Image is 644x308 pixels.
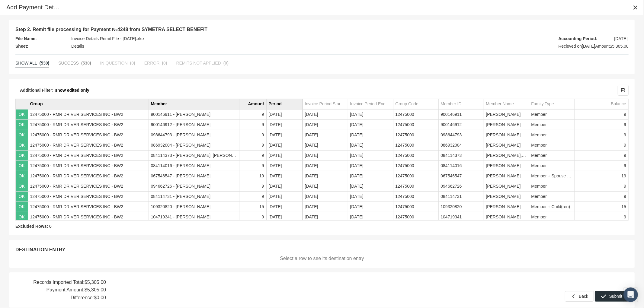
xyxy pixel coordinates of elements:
td: [DATE] [266,110,303,120]
td: [DATE] [266,212,303,222]
td: 12475000 - RMR DRIVER SERVICES INC - BW2 [28,171,149,181]
td: [PERSON_NAME] [484,192,529,202]
span: (530) [40,61,50,65]
td: OK [16,171,28,181]
td: 12475000 - RMR DRIVER SERVICES INC - BW2 [28,181,149,192]
td: [DATE] [303,151,348,161]
td: 12475000 [393,151,438,161]
td: 9 [574,192,628,202]
div: Group Code [396,101,418,107]
td: [DATE] [348,212,393,222]
div: Payment Amount: [15,286,106,294]
td: [DATE] [266,140,303,151]
td: Member [529,140,574,151]
td: Member + Spouse + Child(ren) [529,171,574,181]
td: [DATE] [303,212,348,222]
span: (0) [162,61,167,65]
td: 12475000 [393,120,438,130]
td: 12475000 - RMR DRIVER SERVICES INC - BW2 [28,192,149,202]
span: Step 2. Remit file processing for Payment №4248 from SYMETRA SELECT BENEFIT [15,26,207,33]
td: Member [529,151,574,161]
span: Details [71,43,84,50]
td: [PERSON_NAME] [484,181,529,192]
div: Family Type [531,101,554,107]
td: [DATE] [348,110,393,120]
td: 9 [239,120,266,130]
span: DESTINATION ENTRY [15,246,68,253]
td: 084114016 - [PERSON_NAME] [149,161,239,171]
td: 9 [239,192,266,202]
div: Group [30,101,43,107]
td: 9 [239,130,266,140]
td: 12475000 - RMR DRIVER SERVICES INC - BW2 [28,110,149,120]
td: 109320820 - [PERSON_NAME] [149,202,239,212]
div: Member Name [486,101,514,107]
div: Export all data to Excel [618,85,629,96]
td: 12475000 [393,130,438,140]
td: OK [16,212,28,222]
td: 067546547 [438,171,484,181]
td: Member [529,212,574,222]
div: Difference: [15,294,106,302]
td: [DATE] [266,151,303,161]
td: 12475000 [393,171,438,181]
td: Member [529,181,574,192]
td: [DATE] [266,192,303,202]
td: 12475000 [393,181,438,192]
td: Column Group Code [393,99,438,109]
td: 9 [239,181,266,192]
td: 12475000 - RMR DRIVER SERVICES INC - BW2 [28,130,149,140]
td: Column Invoice Period End Date [348,99,393,109]
td: [DATE] [303,171,348,181]
td: 084114731 - [PERSON_NAME] [149,192,239,202]
td: [PERSON_NAME] [484,130,529,140]
td: 900146911 [438,110,484,120]
td: [DATE] [303,130,348,140]
span: REMITS NOT APPLIED [176,61,221,65]
td: Column Member Name [484,99,529,109]
td: Member [529,161,574,171]
td: 900146912 - [PERSON_NAME] [149,120,239,130]
td: 9 [574,130,628,140]
td: [PERSON_NAME] [484,120,529,130]
td: Column Amount [239,99,266,109]
td: Column Invoice Period Start Date [303,99,348,109]
td: 9 [239,110,266,120]
div: Member ID [441,101,462,107]
td: 9 [239,212,266,222]
b: $5,305.00 [85,280,106,285]
span: Sheet: [15,43,68,50]
td: Member [529,192,574,202]
td: OK [16,110,28,120]
td: 104719341 [438,212,484,222]
td: OK [16,120,28,130]
td: 9 [574,120,628,130]
td: [DATE] [303,202,348,212]
td: 104719341 - [PERSON_NAME] [149,212,239,222]
td: [DATE] [303,140,348,151]
b: $5,305.00 [610,44,629,49]
td: 086932004 [438,140,484,151]
td: OK [16,151,28,161]
td: 900146911 - [PERSON_NAME] [149,110,239,120]
div: Back [565,291,594,302]
td: [DATE] [303,120,348,130]
td: 15 [574,202,628,212]
td: Member [529,130,574,140]
div: Amount [248,101,264,107]
td: Column Member ID [438,99,484,109]
td: [DATE] [266,130,303,140]
td: Column [16,99,28,109]
td: [DATE] [348,202,393,212]
td: [DATE] [348,192,393,202]
td: 12475000 - RMR DRIVER SERVICES INC - BW2 [28,161,149,171]
td: Column Group [28,99,149,109]
td: 9 [239,151,266,161]
td: [PERSON_NAME] [484,171,529,181]
td: 084114016 [438,161,484,171]
span: Accounting Period: [559,35,611,43]
td: 19 [574,171,628,181]
td: [DATE] [303,181,348,192]
td: 9 [239,161,266,171]
td: [DATE] [348,120,393,130]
